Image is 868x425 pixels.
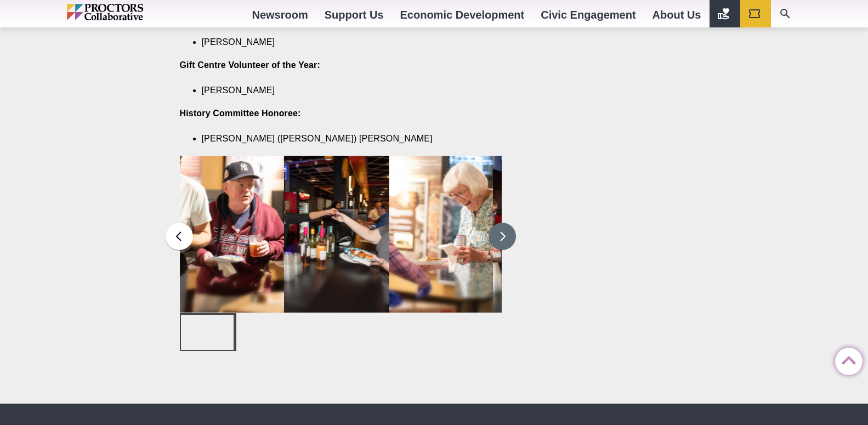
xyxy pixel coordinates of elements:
li: [PERSON_NAME] [202,84,486,97]
strong: History Committee Honoree: [180,109,301,118]
a: Back to Top [835,348,857,370]
li: [PERSON_NAME] ([PERSON_NAME]) [PERSON_NAME] [202,133,486,145]
strong: Gift Centre Volunteer of the Year: [180,60,320,70]
li: [PERSON_NAME] [202,36,486,48]
img: Proctors logo [67,4,190,20]
button: Previous slide [166,223,193,250]
button: Next slide [489,223,516,250]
